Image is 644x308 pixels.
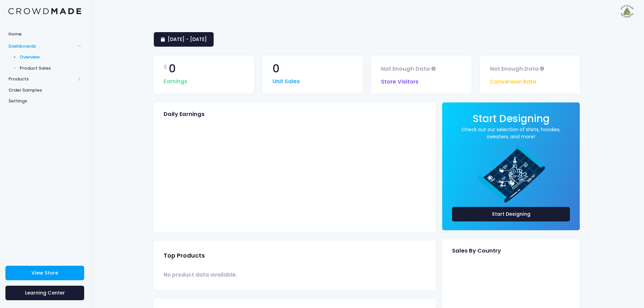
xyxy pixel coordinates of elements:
a: Start Designing [452,207,570,221]
span: Not Enough Data [381,63,430,74]
span: Products [8,76,75,82]
span: $ [164,63,167,71]
span: Sales By Country [452,247,501,254]
span: [DATE] - [DATE] [168,36,207,43]
span: 0 [272,63,280,74]
span: Dashboards [8,43,75,50]
span: Product Sales [20,65,81,72]
span: Home [8,31,81,38]
span: Overview [20,54,81,61]
img: Logo [8,8,81,15]
span: 0 [169,63,176,74]
span: To protect privacy, we're only able to filter and show visitor data above a certain volume. Drive... [431,65,436,73]
span: Learning Center [25,289,65,296]
span: Daily Earnings [164,111,205,118]
a: [DATE] - [DATE] [154,32,214,47]
span: Unit Sales [272,74,300,86]
span: Earnings [164,74,187,86]
img: User [620,4,634,18]
a: Start Designing [473,117,550,124]
a: Learning Center [5,286,84,300]
span: To protect privacy, we're only able to filter and show visitor data above a certain volume. Drive... [540,65,544,73]
a: View Store [5,266,84,280]
span: Not Enough Data [490,63,539,74]
span: View Store [31,269,58,276]
span: No product data available. [164,271,237,279]
a: Check out our selection of shirts, hoodies, sweaters, and more! [452,126,570,140]
span: Start Designing [473,112,550,125]
span: Top Products [164,252,205,259]
span: Conversion Rate [490,74,536,86]
span: Order Samples [8,87,81,94]
span: Settings [8,98,81,104]
span: Store Visitors [381,74,419,86]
